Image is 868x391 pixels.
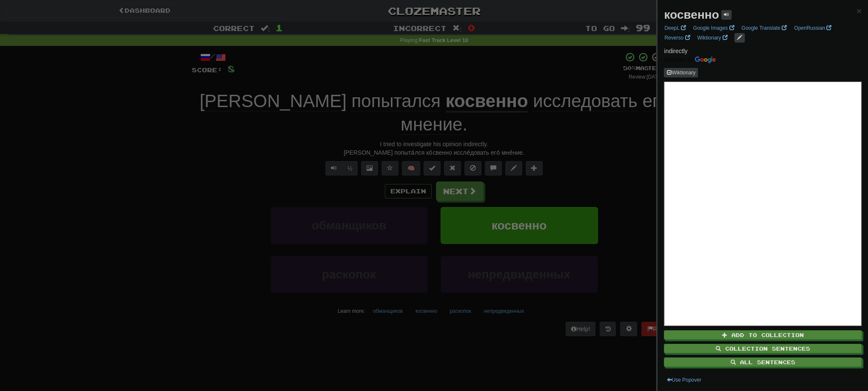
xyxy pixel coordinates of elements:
[694,33,730,42] a: Wiktionary
[664,8,719,21] strong: косвенно
[857,6,862,16] span: ×
[664,344,862,353] button: Collection Sentences
[664,48,687,54] span: indirectly
[739,23,789,33] a: Google Translate
[664,68,698,77] button: Wiktionary
[664,330,862,340] button: Add to Collection
[664,357,862,367] button: All Sentences
[857,6,862,15] button: Close
[791,23,834,33] a: OpenRussian
[734,33,745,42] button: edit links
[662,33,692,42] a: Reverso
[691,23,737,33] a: Google Images
[662,23,688,33] a: DeepL
[664,57,716,63] img: Color short
[664,375,703,385] button: Use Popover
